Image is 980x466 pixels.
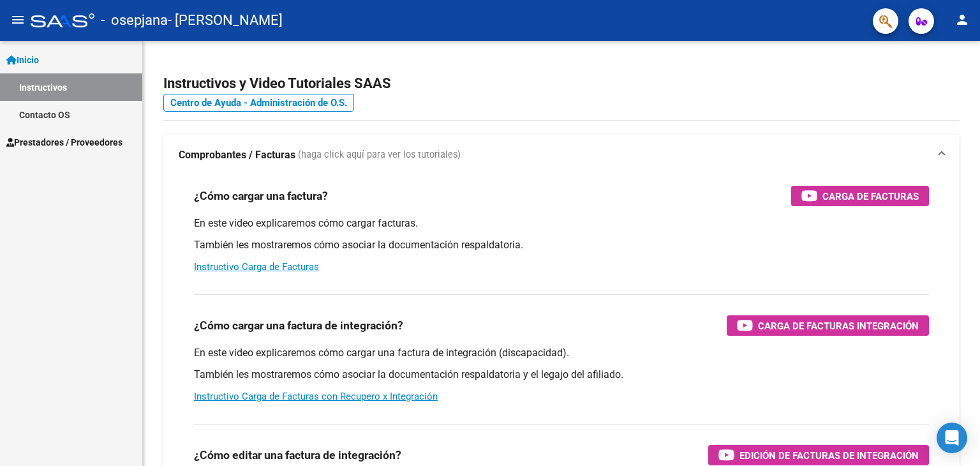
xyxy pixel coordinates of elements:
[6,135,122,149] span: Prestadores / Proveedores
[708,445,929,465] button: Edición de Facturas de integración
[194,317,403,334] h3: ¿Cómo cargar una factura de integración?
[101,6,168,34] span: - osepjana
[194,368,929,382] p: También les mostraremos cómo asociar la documentación respaldatoria y el legajo del afiliado.
[739,447,919,463] span: Edición de Facturas de integración
[194,346,929,360] p: En este video explicaremos cómo cargar una factura de integración (discapacidad).
[6,53,39,67] span: Inicio
[10,12,26,27] mat-icon: menu
[758,318,919,334] span: Carga de Facturas Integración
[194,446,401,464] h3: ¿Cómo editar una factura de integración?
[163,71,960,96] h2: Instructivos y Video Tutoriales SAAS
[298,148,461,162] span: (haga click aquí para ver los tutoriales)
[179,148,295,162] strong: Comprobantes / Facturas
[194,187,328,205] h3: ¿Cómo cargar una factura?
[194,391,438,402] a: Instructivo Carga de Facturas con Recupero x Integración
[194,216,929,230] p: En este video explicaremos cómo cargar facturas.
[168,6,283,34] span: - [PERSON_NAME]
[194,261,319,273] a: Instructivo Carga de Facturas
[163,94,354,112] a: Centro de Ayuda - Administración de O.S.
[954,12,970,27] mat-icon: person
[727,315,929,336] button: Carga de Facturas Integración
[937,423,967,453] div: Open Intercom Messenger
[163,135,960,176] mat-expansion-panel-header: Comprobantes / Facturas (haga click aquí para ver los tutoriales)
[791,186,929,206] button: Carga de Facturas
[822,188,919,204] span: Carga de Facturas
[194,238,929,252] p: También les mostraremos cómo asociar la documentación respaldatoria.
